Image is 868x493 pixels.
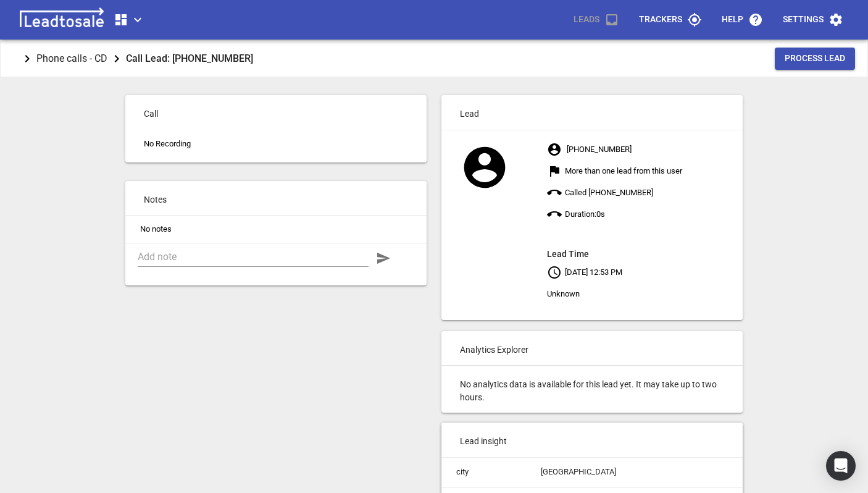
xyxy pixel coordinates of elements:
p: Call [125,95,427,130]
img: logo [15,7,109,32]
td: city [441,458,526,487]
p: Trackers [639,14,682,26]
p: Phone calls - CD [36,51,107,65]
span: Process Lead [785,53,845,65]
p: Lead insight [441,423,743,457]
li: No notes [125,216,427,243]
p: Analytics Explorer [441,331,743,366]
p: Help [722,14,743,26]
div: Open Intercom Messenger [826,451,856,481]
svg: Your local time [547,265,562,280]
p: Notes [125,181,427,216]
aside: Lead Time [547,247,743,261]
p: No analytics data is available for this lead yet. It may take up to two hours. [441,366,743,413]
p: [PHONE_NUMBER] More than one lead from this user Called [PHONE_NUMBER] Duration: 0 s [DATE] 12:53... [547,138,743,305]
td: [GEOGRAPHIC_DATA] [526,458,772,487]
aside: Call Lead: [PHONE_NUMBER] [126,50,253,67]
p: Lead [441,95,743,130]
p: No Recording [125,138,427,162]
p: Settings [783,14,824,26]
button: Process Lead [775,48,855,70]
